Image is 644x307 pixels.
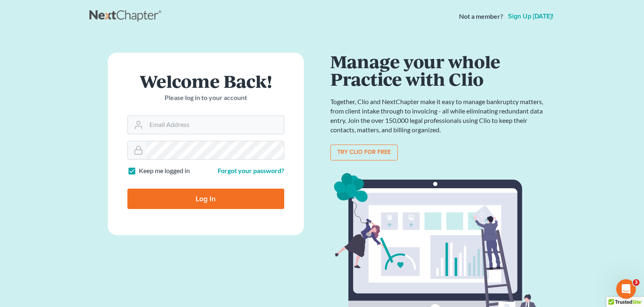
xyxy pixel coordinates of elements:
input: Email Address [146,116,284,134]
iframe: Intercom live chat [616,279,636,299]
p: Together, Clio and NextChapter make it easy to manage bankruptcy matters, from client intake thro... [330,97,547,134]
h1: Welcome Back! [127,72,284,90]
strong: Not a member? [459,12,503,21]
p: Please log in to your account [127,93,284,102]
input: Log In [127,189,284,209]
a: Try clio for free [330,145,398,161]
a: Sign up [DATE]! [506,13,555,20]
label: Keep me logged in [139,166,190,176]
span: 3 [633,279,640,286]
a: Forgot your password? [218,167,284,174]
h1: Manage your whole Practice with Clio [330,53,547,87]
